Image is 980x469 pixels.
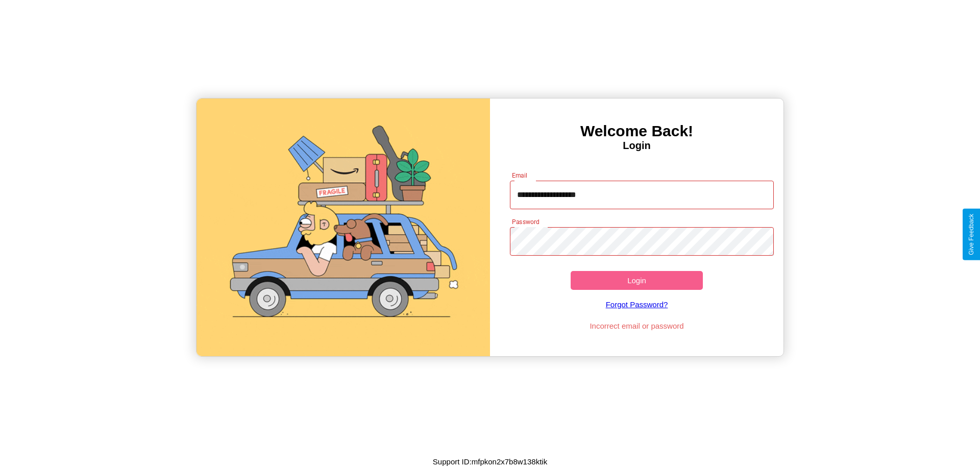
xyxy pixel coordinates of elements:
[433,455,547,468] p: Support ID: mfpkon2x7b8w138ktik
[505,319,769,333] p: Incorrect email or password
[571,271,703,290] button: Login
[968,214,975,255] div: Give Feedback
[512,171,528,180] label: Email
[490,122,783,140] h3: Welcome Back!
[505,290,769,319] a: Forgot Password?
[512,217,539,226] label: Password
[490,140,783,152] h4: Login
[197,98,490,356] img: gif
